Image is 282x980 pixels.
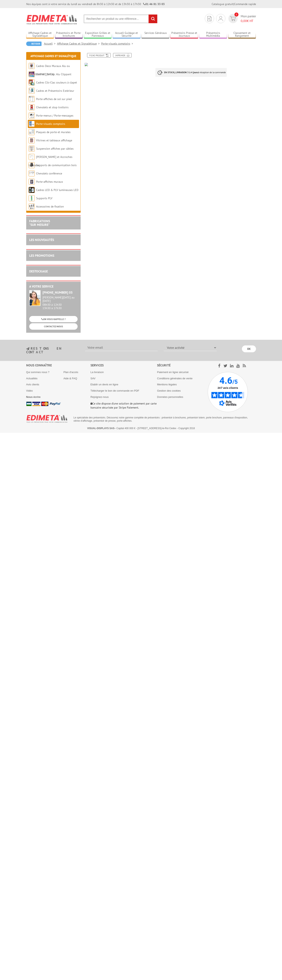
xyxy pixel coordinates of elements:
span: 0,00 [241,19,247,23]
img: Avis Vérifiés - 4.6 sur 5 - 247 avis clients [208,372,248,412]
div: [PERSON_NAME][DATE] au [DATE] [43,296,78,303]
img: newsletter.jpg [26,347,29,350]
a: Commande rapide [234,2,256,6]
a: Suspension affiches par câbles [36,147,74,150]
span: Mon panier [241,14,256,23]
img: Cadres LED & PLV lumineuses LED [29,187,35,193]
a: Cadres et Présentoirs Extérieur [36,89,74,93]
img: Porte-affiches muraux [29,179,35,185]
div: | [212,2,256,6]
a: Paiement en ligne sécurisé [157,371,188,374]
a: [PERSON_NAME] et Accroches tableaux [29,155,72,167]
a: Cadres Clic-Clac couleurs à clapet [36,81,77,84]
strong: EN STOCK, LIVRAISON 3 à 4 jours [164,71,198,74]
p: Ce site dispose d’une solution de paiement par carte bancaire sécurisée par Stripe Paiement. [91,401,157,410]
h2: A votre service [29,285,78,288]
a: Gestion des cookies [157,389,181,392]
a: LES PROMOTIONS [29,253,54,258]
a: Accessoires de fixation [36,205,64,208]
a: Actualités [26,377,37,380]
a: Cadres Deco Muraux Alu ou [GEOGRAPHIC_DATA] [29,64,70,76]
span: € HT [241,19,256,23]
a: Retour [26,42,42,46]
div: Nous connaître [26,363,91,368]
a: Catalogue gratuit [212,2,233,6]
span: 0 [234,13,238,17]
a: SAV [91,377,96,380]
a: Données personnelles [157,395,183,398]
a: Plaques de porte et murales [36,130,71,134]
a: Plan d'accès [63,371,78,374]
a: CONTACTEZ-NOUS [29,323,78,329]
a: Vitrines et tableaux affichage [36,139,72,142]
a: Services Généraux [142,31,169,38]
img: Vitrines et tableaux affichage [29,137,35,143]
div: 08h30 à 12h30 13h30 à 17h30 [43,296,78,310]
a: devis rapide 0 Mon panier 0,00€ HT [227,14,256,23]
strong: [PHONE_NUMBER] 03 [43,290,73,294]
a: Imprimer [113,53,132,57]
a: FABRICATIONS"Sur Mesure" [29,219,50,227]
img: Chevalets et stop trottoirs [29,104,35,110]
a: Chevalets et stop trottoirs [36,105,69,109]
a: Conditions générales de vente [157,377,193,380]
a: Affichage Cadres et Signalétique [26,31,54,38]
strong: VISUAL-DISPLAYS SAS [87,427,114,430]
img: Cadres Deco Muraux Alu ou Bois [29,63,35,69]
img: Accessoires de fixation [29,203,35,210]
h3: restons en contact [26,347,79,354]
p: à réception de la commande [155,68,227,77]
p: – Capital 400 000 € - [STREET_ADDRESS]-le-Roi Cedex - Copyright 2018 [30,427,252,430]
img: devis rapide [219,16,223,21]
a: Nous écrire [26,395,41,398]
img: Porte-visuels comptoirs [29,121,35,127]
a: LES NOUVEAUTÉS [29,238,54,242]
img: Plaques de porte et murales [29,129,35,135]
a: Télécharger le bon de commande en PDF [91,389,139,392]
a: Aide & FAQ [63,377,77,380]
img: devis rapide [207,16,211,21]
div: Nos équipes sont à votre service du lundi au vendredi de 8h30 à 12h30 et de 13h30 à 17h30 [26,2,165,6]
img: Porte-menus / Porte-messages [29,113,35,119]
a: Présentoirs Presse et Journaux [170,31,198,38]
a: Porte-menus / Porte-messages [36,114,73,117]
div: Services [91,363,157,368]
a: Qui sommes nous ? [26,371,50,374]
a: Chevalets conférence [36,172,62,175]
a: Porte-visuels comptoirs [36,122,65,126]
a: Cadres Clic-Clac Alu Clippant [36,72,71,76]
a: Affichage Cadres et Signalétique [30,54,76,58]
a: Supports de communication bois [36,163,77,167]
img: Chevalets conférence [29,170,35,176]
strong: 01 46 81 33 03 [143,2,165,6]
input: Votre email [85,344,158,351]
div: Sécurité [157,363,208,368]
img: Edimeta [26,12,78,27]
a: DESTOCKAGE [29,269,48,273]
a: Rejoignez-nous [91,395,109,398]
input: Rechercher un produit ou une référence... [84,15,157,23]
a: Cadres LED & PLV lumineuses LED [36,188,78,192]
a: Fiche produit [87,53,111,57]
a: Etablir un devis en ligne [91,383,118,386]
a: Exposition Grilles et Panneaux [84,31,112,38]
a: Accueil Guidage et Sécurité [113,31,140,38]
img: devis rapide [230,16,236,21]
img: widget-service.jpg [29,290,41,306]
a: Classement et Rangement [228,31,256,38]
a: Porte-visuels comptoirs [101,42,135,45]
img: Supports PLV [29,195,35,201]
input: rechercher [149,15,157,23]
a: Affichage Cadres et Signalétique [57,42,101,45]
img: Cimaises et Accroches tableaux [29,154,35,160]
a: Supports PLV [36,196,52,200]
img: Porte-affiches de sol sur pied [29,96,35,102]
img: Cadres et Présentoirs Extérieur [29,88,35,94]
a: Vidéo [26,389,33,392]
a: Présentoirs et Porte-brochures [55,31,83,38]
a: Porte-affiches de sol sur pied [36,97,72,101]
a: Porte-affiches muraux [36,180,63,183]
input: OK [242,345,256,352]
a: Avis clients [26,383,39,386]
